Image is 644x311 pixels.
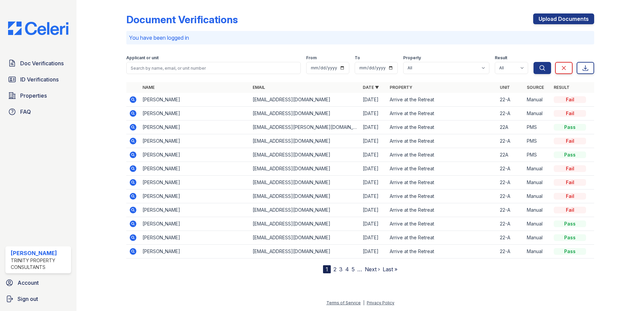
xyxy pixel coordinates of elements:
td: [EMAIL_ADDRESS][DOMAIN_NAME] [250,176,360,189]
td: Manual [524,107,551,120]
a: Source [527,85,544,90]
td: 22-A [497,245,524,258]
td: Arrive at the Retreat [387,189,497,203]
td: 22-A [497,176,524,189]
td: Arrive at the Retreat [387,134,497,148]
td: 22A [497,120,524,134]
a: 2 [333,266,336,273]
td: [DATE] [360,217,387,231]
label: Property [403,55,421,61]
td: [DATE] [360,231,387,245]
div: | [363,300,364,305]
span: … [357,265,362,273]
a: Last » [383,266,397,273]
td: Arrive at the Retreat [387,148,497,162]
span: Properties [20,92,47,100]
div: Fail [554,207,586,213]
td: [DATE] [360,189,387,203]
td: [PERSON_NAME] [140,107,250,120]
td: Manual [524,217,551,231]
td: PMS [524,148,551,162]
td: [PERSON_NAME] [140,120,250,134]
td: 22-A [497,189,524,203]
label: To [355,55,360,61]
button: Sign out [3,292,74,306]
td: PMS [524,120,551,134]
td: Arrive at the Retreat [387,231,497,245]
td: Manual [524,93,551,107]
a: 4 [345,266,349,273]
div: Fail [554,179,586,186]
span: Sign out [18,295,38,303]
span: Account [18,279,39,287]
td: [DATE] [360,93,387,107]
td: [DATE] [360,134,387,148]
input: Search by name, email, or unit number [126,62,301,74]
td: [EMAIL_ADDRESS][DOMAIN_NAME] [250,134,360,148]
td: 22-A [497,217,524,231]
p: You have been logged in [129,34,591,42]
td: [DATE] [360,203,387,217]
div: Fail [554,96,586,103]
a: Upload Documents [533,13,594,24]
td: [DATE] [360,162,387,176]
a: FAQ [5,105,71,118]
td: Arrive at the Retreat [387,107,497,120]
td: Arrive at the Retreat [387,176,497,189]
td: [DATE] [360,120,387,134]
div: Pass [554,124,586,131]
div: Document Verifications [126,13,238,26]
td: Manual [524,203,551,217]
td: [PERSON_NAME] [140,203,250,217]
span: Doc Verifications [20,59,64,67]
div: Trinity Property Consultants [11,257,68,271]
td: [PERSON_NAME] [140,93,250,107]
a: Properties [5,89,71,102]
img: CE_Logo_Blue-a8612792a0a2168367f1c8372b55b34899dd931a85d93a1a3d3e32e68fde9ad4.png [3,22,74,35]
td: [PERSON_NAME] [140,134,250,148]
td: [DATE] [360,107,387,120]
div: Fail [554,193,586,200]
label: Applicant or unit [126,55,159,61]
a: Name [142,85,155,90]
div: Pass [554,234,586,241]
td: [PERSON_NAME] [140,189,250,203]
td: Arrive at the Retreat [387,217,497,231]
td: Arrive at the Retreat [387,245,497,258]
td: [EMAIL_ADDRESS][DOMAIN_NAME] [250,107,360,120]
td: 22-A [497,93,524,107]
td: Manual [524,176,551,189]
div: [PERSON_NAME] [11,249,68,257]
div: Fail [554,165,586,172]
td: Arrive at the Retreat [387,162,497,176]
td: [PERSON_NAME] [140,245,250,258]
td: [PERSON_NAME] [140,148,250,162]
td: Arrive at the Retreat [387,120,497,134]
td: 22-A [497,231,524,245]
td: [EMAIL_ADDRESS][DOMAIN_NAME] [250,189,360,203]
a: Property [390,85,412,90]
a: Account [3,276,74,289]
a: Terms of Service [326,300,361,305]
td: 22-A [497,107,524,120]
a: Unit [500,85,510,90]
div: Pass [554,151,586,158]
td: [DATE] [360,245,387,258]
td: [EMAIL_ADDRESS][DOMAIN_NAME] [250,148,360,162]
a: Email [253,85,265,90]
a: Date ▼ [363,85,379,90]
a: Next › [365,266,380,273]
a: 3 [339,266,343,273]
td: Manual [524,231,551,245]
a: 5 [352,266,355,273]
a: Privacy Policy [367,300,394,305]
td: [EMAIL_ADDRESS][PERSON_NAME][DOMAIN_NAME] [250,120,360,134]
td: [EMAIL_ADDRESS][DOMAIN_NAME] [250,203,360,217]
td: 22-A [497,162,524,176]
td: Manual [524,189,551,203]
td: 22-A [497,134,524,148]
td: [PERSON_NAME] [140,217,250,231]
td: [EMAIL_ADDRESS][DOMAIN_NAME] [250,245,360,258]
td: [EMAIL_ADDRESS][DOMAIN_NAME] [250,93,360,107]
span: FAQ [20,108,31,116]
